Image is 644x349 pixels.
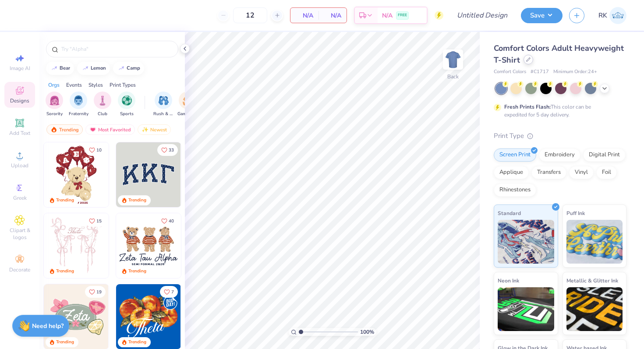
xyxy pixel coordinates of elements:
div: Trending [56,197,74,204]
div: Trending [128,339,146,345]
button: Like [160,286,178,298]
div: Trending [56,339,74,345]
button: Like [85,215,106,227]
input: Untitled Design [450,7,514,24]
div: filter for Game Day [177,92,198,117]
div: Transfers [531,166,566,179]
img: 3b9aba4f-e317-4aa7-a679-c95a879539bd [116,142,181,207]
div: Embroidery [539,148,580,162]
div: Styles [88,81,103,89]
img: most_fav.gif [89,127,96,133]
img: Neon Ink [498,287,554,331]
img: Sorority Image [50,95,60,106]
button: Like [85,144,106,156]
div: Events [66,81,82,89]
div: filter for Fraternity [69,92,88,117]
img: Fraternity Image [74,95,83,106]
img: 8659caeb-cee5-4a4c-bd29-52ea2f761d42 [116,284,181,349]
a: RK [598,7,626,24]
img: trend_line.gif [51,66,58,71]
button: Like [157,215,178,227]
div: camp [127,66,140,71]
div: filter for Club [94,92,111,117]
strong: Need help? [32,322,64,330]
img: edfb13fc-0e43-44eb-bea2-bf7fc0dd67f9 [180,142,245,207]
div: filter for Rush & Bid [153,92,173,117]
button: lemon [77,62,110,75]
div: Trending [56,268,74,275]
img: e74243e0-e378-47aa-a400-bc6bcb25063a [108,142,173,207]
span: Upload [11,162,28,169]
span: Image AI [10,65,30,72]
span: N/A [296,11,313,20]
button: camp [113,62,144,75]
span: Add Text [9,130,30,137]
div: bear [60,66,70,71]
strong: Fresh Prints Flash: [504,103,551,110]
div: Orgs [48,81,60,89]
span: Designs [10,97,29,104]
div: Foil [596,166,617,179]
span: Clipart & logos [4,227,35,241]
span: Neon Ink [498,276,519,285]
span: N/A [382,11,393,20]
div: Digital Print [583,148,626,162]
div: Print Types [110,81,136,89]
button: Like [157,144,178,156]
div: Trending [128,197,146,204]
span: Sports [120,111,134,117]
img: Rachel Kidd [609,7,626,24]
span: Decorate [9,266,30,273]
div: Most Favorited [85,124,135,135]
div: Applique [494,166,529,179]
div: filter for Sorority [46,92,63,117]
img: Newest.gif [142,127,149,133]
img: trend_line.gif [82,66,89,71]
div: Trending [128,268,146,275]
img: Back [444,51,462,68]
img: 587403a7-0594-4a7f-b2bd-0ca67a3ff8dd [44,142,109,207]
img: f22b6edb-555b-47a9-89ed-0dd391bfae4f [180,284,245,349]
img: 83dda5b0-2158-48ca-832c-f6b4ef4c4536 [44,213,109,278]
span: Puff Ink [566,208,585,218]
span: Rush & Bid [153,111,173,117]
img: Club Image [98,95,107,106]
button: filter button [46,92,63,117]
div: Back [447,73,459,81]
img: Rush & Bid Image [159,95,169,106]
div: Vinyl [569,166,594,179]
span: Comfort Colors [494,68,526,76]
img: d6d5c6c6-9b9a-4053-be8a-bdf4bacb006d [108,284,173,349]
span: Fraternity [69,111,88,117]
span: 33 [169,148,174,152]
div: This color can be expedited for 5 day delivery. [504,103,612,119]
span: FREE [398,12,407,18]
span: 10 [96,148,102,152]
button: bear [46,62,74,75]
img: Game Day Image [183,95,193,106]
span: Club [98,111,107,117]
span: RK [598,11,607,21]
span: 15 [96,219,102,223]
span: 100 % [360,328,374,336]
img: Puff Ink [566,220,623,264]
button: filter button [69,92,88,117]
div: Newest [138,124,171,135]
img: a3be6b59-b000-4a72-aad0-0c575b892a6b [116,213,181,278]
input: Try "Alpha" [60,45,173,53]
img: trend_line.gif [118,66,125,71]
span: N/A [324,11,341,20]
div: Rhinestones [494,183,536,197]
div: Screen Print [494,148,536,162]
span: Metallic & Glitter Ink [566,276,618,285]
button: filter button [153,92,173,117]
button: filter button [94,92,111,117]
button: filter button [177,92,198,117]
img: trending.gif [50,127,57,133]
span: # C1717 [531,68,549,76]
div: lemon [91,66,106,71]
img: Metallic & Glitter Ink [566,287,623,331]
span: Comfort Colors Adult Heavyweight T-Shirt [494,43,624,65]
button: Like [85,286,106,298]
span: Greek [13,194,27,201]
